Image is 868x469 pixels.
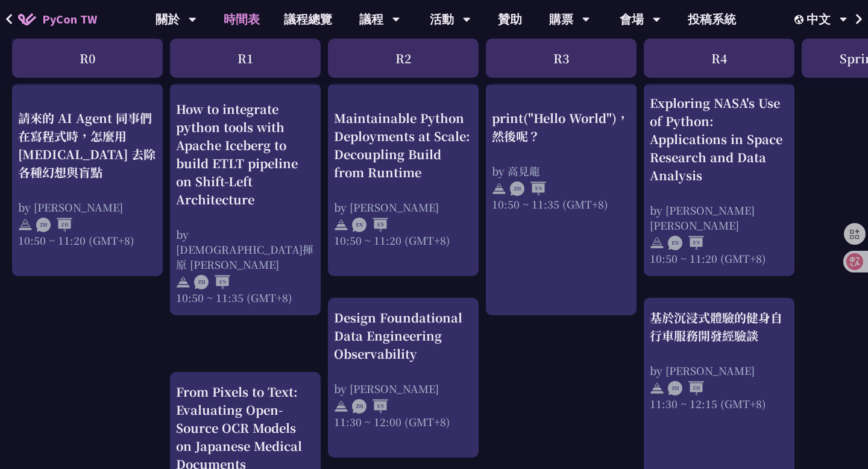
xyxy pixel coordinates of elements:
[18,13,36,25] img: Home icon of PyCon TW 2025
[170,39,321,78] div: R1
[650,94,788,184] div: Exploring NASA's Use of Python: Applications in Space Research and Data Analysis
[36,218,72,232] img: ZHZH.38617ef.svg
[650,396,788,411] div: 11:30 ~ 12:15 (GMT+8)
[334,309,473,363] div: Design Foundational Data Engineering Observability
[794,15,807,24] img: Locale Icon
[42,10,97,28] span: PyCon TW
[650,236,664,250] img: svg+xml;base64,PHN2ZyB4bWxucz0iaHR0cDovL3d3dy53My5vcmcvMjAwMC9zdmciIHdpZHRoPSIyNCIgaGVpZ2h0PSIyNC...
[492,94,631,305] a: print("Hello World")，然後呢？ by 高見龍 10:50 ~ 11:35 (GMT+8)
[334,109,473,181] div: Maintainable Python Deployments at Scale: Decoupling Build from Runtime
[510,181,546,196] img: ZHEN.371966e.svg
[650,94,788,266] a: Exploring NASA's Use of Python: Applications in Space Research and Data Analysis by [PERSON_NAME]...
[492,196,631,211] div: 10:50 ~ 11:35 (GMT+8)
[650,309,788,345] div: 基於沉浸式體驗的健身自行車服務開發經驗談
[194,275,230,290] img: ZHEN.371966e.svg
[334,199,473,214] div: by [PERSON_NAME]
[668,381,704,395] img: ZHZH.38617ef.svg
[486,39,637,78] div: R3
[668,236,704,250] img: ENEN.5a408d1.svg
[492,181,506,196] img: svg+xml;base64,PHN2ZyB4bWxucz0iaHR0cDovL3d3dy53My5vcmcvMjAwMC9zdmciIHdpZHRoPSIyNCIgaGVpZ2h0PSIyNC...
[334,232,473,247] div: 10:50 ~ 11:20 (GMT+8)
[176,275,190,290] img: svg+xml;base64,PHN2ZyB4bWxucz0iaHR0cDovL3d3dy53My5vcmcvMjAwMC9zdmciIHdpZHRoPSIyNCIgaGVpZ2h0PSIyNC...
[492,163,631,178] div: by 高見龍
[12,39,163,78] div: R0
[650,363,788,378] div: by [PERSON_NAME]
[334,399,348,414] img: svg+xml;base64,PHN2ZyB4bWxucz0iaHR0cDovL3d3dy53My5vcmcvMjAwMC9zdmciIHdpZHRoPSIyNCIgaGVpZ2h0PSIyNC...
[650,203,788,233] div: by [PERSON_NAME] [PERSON_NAME]
[334,309,473,447] a: Design Foundational Data Engineering Observability by [PERSON_NAME] 11:30 ~ 12:00 (GMT+8)
[334,414,473,429] div: 11:30 ~ 12:00 (GMT+8)
[176,290,315,305] div: 10:50 ~ 11:35 (GMT+8)
[6,4,109,34] a: PyCon TW
[18,94,157,266] a: 請來的 AI Agent 同事們在寫程式時，怎麼用 [MEDICAL_DATA] 去除各種幻想與盲點 by [PERSON_NAME] 10:50 ~ 11:20 (GMT+8)
[176,100,315,209] div: How to integrate python tools with Apache Iceberg to build ETLT pipeline on Shift-Left Architecture
[18,109,157,181] div: 請來的 AI Agent 同事們在寫程式時，怎麼用 [MEDICAL_DATA] 去除各種幻想與盲點
[18,218,33,232] img: svg+xml;base64,PHN2ZyB4bWxucz0iaHR0cDovL3d3dy53My5vcmcvMjAwMC9zdmciIHdpZHRoPSIyNCIgaGVpZ2h0PSIyNC...
[334,381,473,396] div: by [PERSON_NAME]
[18,199,157,214] div: by [PERSON_NAME]
[328,39,479,78] div: R2
[18,232,157,247] div: 10:50 ~ 11:20 (GMT+8)
[334,218,348,232] img: svg+xml;base64,PHN2ZyB4bWxucz0iaHR0cDovL3d3dy53My5vcmcvMjAwMC9zdmciIHdpZHRoPSIyNCIgaGVpZ2h0PSIyNC...
[650,381,664,395] img: svg+xml;base64,PHN2ZyB4bWxucz0iaHR0cDovL3d3dy53My5vcmcvMjAwMC9zdmciIHdpZHRoPSIyNCIgaGVpZ2h0PSIyNC...
[650,251,788,266] div: 10:50 ~ 11:20 (GMT+8)
[644,39,794,78] div: R4
[352,399,388,414] img: ZHEN.371966e.svg
[492,109,631,145] div: print("Hello World")，然後呢？
[352,218,388,232] img: ENEN.5a408d1.svg
[176,227,315,272] div: by [DEMOGRAPHIC_DATA]揮原 [PERSON_NAME]
[334,94,473,266] a: Maintainable Python Deployments at Scale: Decoupling Build from Runtime by [PERSON_NAME] 10:50 ~ ...
[176,94,315,305] a: How to integrate python tools with Apache Iceberg to build ETLT pipeline on Shift-Left Architectu...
